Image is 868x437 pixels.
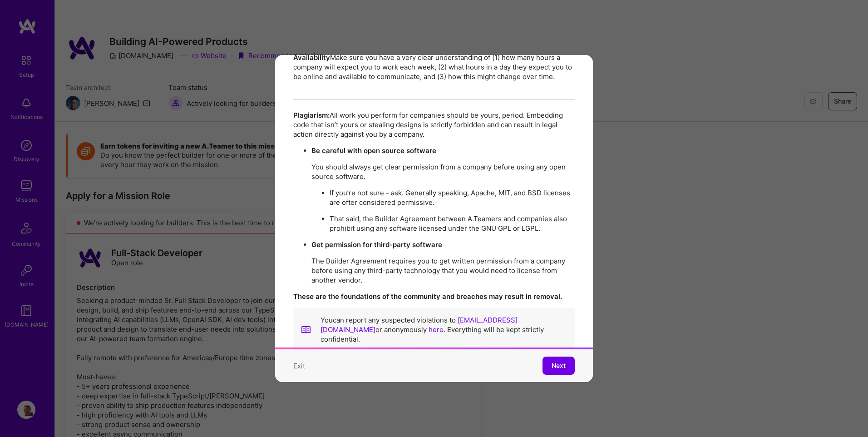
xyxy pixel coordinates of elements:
[552,361,566,370] span: Next
[293,361,305,371] button: Exit
[301,315,311,344] img: book icon
[275,55,593,382] div: modal
[311,162,575,181] p: You should always get clear permission from a company before using any open source software.
[293,292,562,301] strong: These are the foundations of the community and breaches may result in removal.
[293,53,575,81] p: Make sure you have a very clear understanding of (1) how many hours a company will expect you to ...
[542,357,575,375] button: Next
[293,110,575,139] p: All work you perform for companies should be yours, period. Embedding code that isn’t yours or st...
[321,315,567,344] p: You can report any suspected violations to or anonymously . Everything will be kept strictly conf...
[330,188,575,207] p: If you’re not sure - ask. Generally speaking, Apache, MIT, and BSD licenses are ofter considered ...
[311,256,575,285] p: The Builder Agreement requires you to get written permission from a company before using any thir...
[311,146,436,155] strong: Be careful with open source software
[311,240,442,249] strong: Get permission for third-party software
[429,325,444,334] a: here
[330,214,575,233] p: That said, the Builder Agreement between A.Teamers and companies also prohibit using any software...
[293,53,330,62] strong: Availability
[321,316,518,334] a: [EMAIL_ADDRESS][DOMAIN_NAME]
[293,111,330,119] strong: Plagiarism:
